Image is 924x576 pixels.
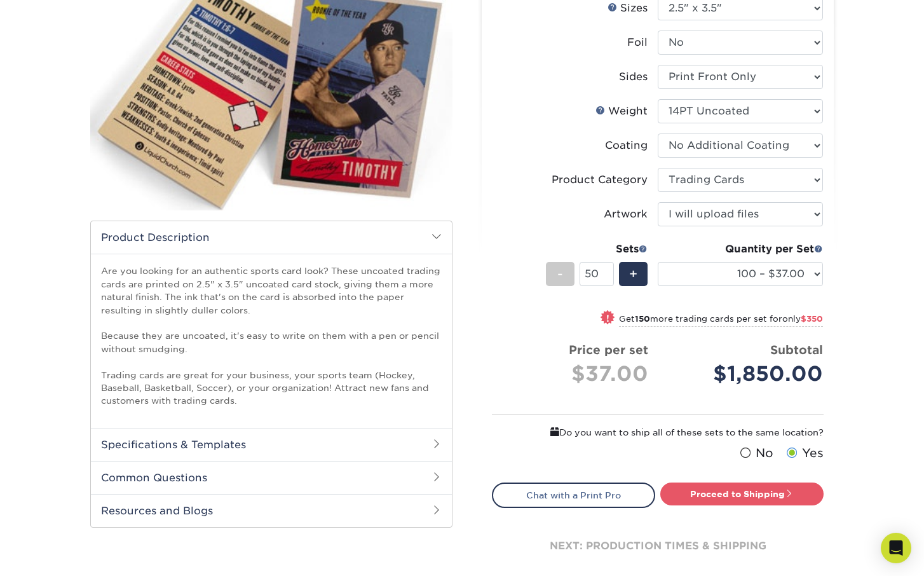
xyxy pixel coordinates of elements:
[546,242,648,257] div: Sets
[770,343,823,357] strong: Subtotal
[3,537,108,572] iframe: Google Customer Reviews
[101,264,442,407] p: Are you looking for an authentic sports card look? These uncoated trading cards are printed on 2....
[604,207,648,222] div: Artwork
[557,264,563,284] span: -
[569,343,648,357] strong: Price per set
[801,314,823,324] span: $350
[608,1,648,16] div: Sizes
[619,314,823,327] small: Get more trading cards per set for
[881,533,911,563] div: Open Intercom Messenger
[91,428,452,461] h2: Specifications & Templates
[91,221,452,254] h2: Product Description
[91,494,452,527] h2: Resources and Blogs
[635,314,650,324] strong: 150
[658,242,823,257] div: Quantity per Set
[660,483,824,505] a: Proceed to Shipping
[737,444,773,462] label: No
[492,483,655,508] a: Chat with a Print Pro
[784,444,824,462] label: Yes
[605,138,648,153] div: Coating
[627,35,648,50] div: Foil
[492,425,824,439] div: Do you want to ship all of these sets to the same location?
[667,359,823,389] div: $1,850.00
[629,264,637,284] span: +
[91,461,452,494] h2: Common Questions
[502,359,648,389] div: $37.00
[552,172,648,188] div: Product Category
[595,104,648,119] div: Weight
[782,314,823,324] span: only
[619,69,648,85] div: Sides
[606,312,609,325] span: !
